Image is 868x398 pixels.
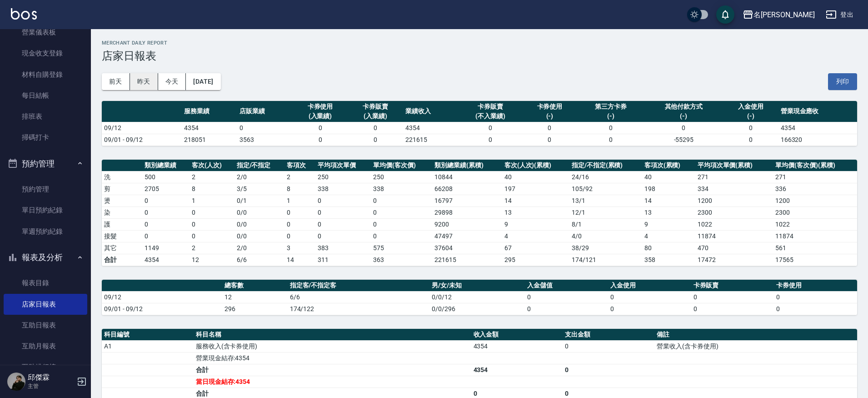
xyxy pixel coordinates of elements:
td: 561 [773,242,857,254]
th: 科目編號 [102,329,194,341]
td: 09/01 - 09/12 [102,303,222,315]
td: 10844 [432,171,502,183]
td: 4 [502,230,569,242]
td: 0 [371,195,432,207]
td: 2 / 0 [234,242,285,254]
td: 0 [459,134,522,146]
td: 當日現金結存:4354 [194,376,471,388]
td: 17472 [695,254,773,266]
td: 0 [522,134,578,146]
div: 名[PERSON_NAME] [753,9,815,20]
td: 13 / 1 [569,195,642,207]
th: 卡券使用 [774,280,857,292]
td: 2 / 0 [234,171,285,183]
td: 0 [315,195,371,207]
td: A1 [102,340,194,352]
th: 入金使用 [608,280,691,292]
th: 客項次(累積) [642,160,695,171]
td: 221615 [432,254,502,266]
th: 營業現金應收 [778,101,857,122]
table: a dense table [102,160,857,266]
a: 互助日報表 [4,315,87,336]
td: 0 [691,303,774,315]
td: 66208 [432,183,502,195]
td: 338 [371,183,432,195]
td: 0 [142,207,190,218]
td: 9 [502,218,569,230]
a: 互助排行榜 [4,357,87,378]
a: 排班表 [4,106,87,127]
td: 0 [142,195,190,207]
div: 第三方卡券 [579,102,642,111]
button: 報表及分析 [4,246,87,269]
td: 383 [315,242,371,254]
td: 363 [371,254,432,266]
h2: Merchant Daily Report [102,40,857,46]
th: 平均項次單價(累積) [695,160,773,171]
button: save [716,5,734,24]
td: 1200 [773,195,857,207]
td: 338 [315,183,371,195]
td: 1 [284,195,315,207]
a: 每日結帳 [4,85,87,106]
td: 500 [142,171,190,183]
td: 0 [563,340,654,352]
th: 客次(人次) [190,160,234,171]
td: 0 [577,122,644,134]
td: 0 [284,207,315,218]
th: 客項次 [284,160,315,171]
td: 12 [190,254,234,266]
td: 80 [642,242,695,254]
th: 類別總業績(累積) [432,160,502,171]
td: 1022 [695,218,773,230]
td: 0 [315,230,371,242]
td: 1200 [695,195,773,207]
td: 0 [348,122,403,134]
td: 0 [774,303,857,315]
th: 店販業績 [237,101,293,122]
td: 0 [293,134,348,146]
td: 13 [642,207,695,218]
th: 收入金額 [471,329,563,341]
td: 174/121 [569,254,642,266]
td: 0 [190,230,234,242]
td: 4354 [471,340,563,352]
a: 互助月報表 [4,336,87,357]
td: 40 [642,171,695,183]
th: 單均價(客次價)(累積) [773,160,857,171]
td: 47497 [432,230,502,242]
td: 0 / 0 [234,207,285,218]
td: 染 [102,207,142,218]
td: 9 [642,218,695,230]
td: 0 / 1 [234,195,285,207]
th: 支出金額 [563,329,654,341]
td: 4354 [182,122,237,134]
th: 單均價(客次價) [371,160,432,171]
td: 8 [190,183,234,195]
td: 0 [774,291,857,303]
td: 0 [284,218,315,230]
td: 12 / 1 [569,207,642,218]
td: 334 [695,183,773,195]
td: 0 [563,364,654,376]
th: 業績收入 [403,101,459,122]
td: 311 [315,254,371,266]
td: 67 [502,242,569,254]
div: 卡券使用 [524,102,575,111]
td: 合計 [194,364,471,376]
td: 11874 [773,230,857,242]
td: 358 [642,254,695,266]
td: 470 [695,242,773,254]
a: 預約管理 [4,179,87,200]
td: 0 [142,230,190,242]
div: (不入業績) [461,111,520,121]
td: 1022 [773,218,857,230]
td: 0 [577,134,644,146]
td: 296 [222,303,288,315]
td: 271 [695,171,773,183]
td: 40 [502,171,569,183]
td: 4 / 0 [569,230,642,242]
td: 271 [773,171,857,183]
td: 2300 [695,207,773,218]
div: 卡券使用 [295,102,346,111]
